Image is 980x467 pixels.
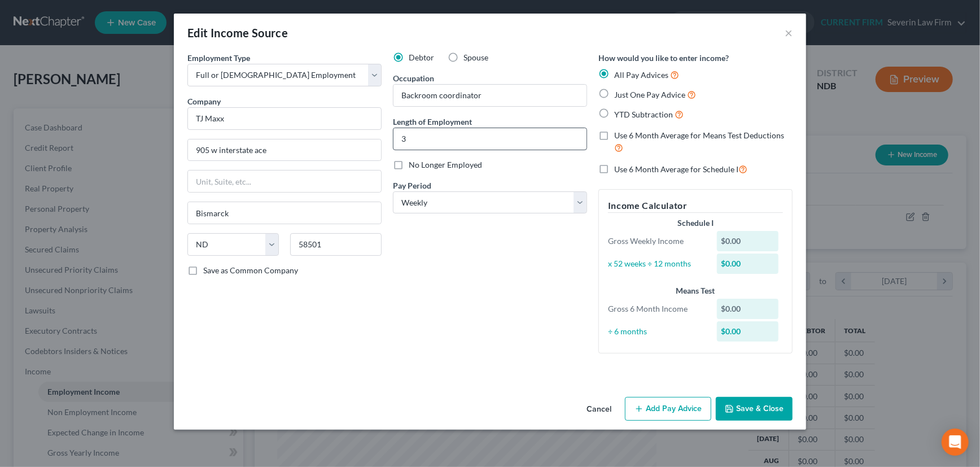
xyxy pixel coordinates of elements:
div: ÷ 6 months [602,326,711,337]
label: Length of Employment [393,116,472,128]
div: Open Intercom Messenger [942,429,969,456]
div: $0.00 [717,299,779,319]
input: Unit, Suite, etc... [188,171,381,192]
input: Enter zip... [290,233,382,256]
h5: Income Calculator [608,199,783,213]
span: Company [187,97,221,106]
span: Spouse [463,53,488,62]
button: Save & Close [716,397,793,421]
div: Edit Income Source [187,25,288,41]
span: Pay Period [393,181,431,190]
div: Means Test [608,285,783,296]
input: ex: 2 years [393,128,587,150]
div: Gross Weekly Income [602,235,711,247]
div: $0.00 [717,321,779,342]
button: × [785,26,793,40]
label: Occupation [393,72,434,84]
input: Enter city... [188,202,381,224]
input: -- [393,85,587,106]
label: How would you like to enter income? [598,52,729,64]
span: Use 6 Month Average for Means Test Deductions [614,130,784,140]
button: Add Pay Advice [625,397,711,421]
div: x 52 weeks ÷ 12 months [602,258,711,269]
span: All Pay Advices [614,70,668,80]
span: YTD Subtraction [614,110,673,119]
span: Just One Pay Advice [614,90,685,99]
span: Debtor [409,53,434,62]
input: Search company by name... [187,107,382,130]
div: Gross 6 Month Income [602,303,711,315]
input: Enter address... [188,139,381,161]
button: Cancel [577,398,620,421]
div: Schedule I [608,217,783,229]
div: $0.00 [717,254,779,274]
span: Employment Type [187,53,250,63]
div: $0.00 [717,231,779,251]
span: Use 6 Month Average for Schedule I [614,164,738,174]
span: Save as Common Company [203,265,298,275]
span: No Longer Employed [409,160,482,169]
